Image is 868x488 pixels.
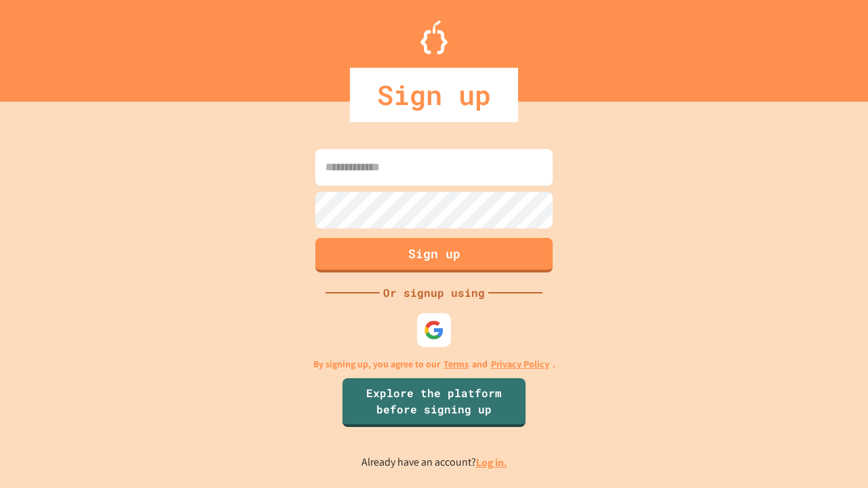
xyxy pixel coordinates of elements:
[420,20,448,54] img: Logo.svg
[315,238,553,272] button: Sign up
[476,455,507,470] a: Log in.
[424,320,444,340] img: google-icon.svg
[342,378,526,427] a: Explore the platform before signing up
[491,357,549,371] a: Privacy Policy
[443,357,469,371] a: Terms
[350,68,518,122] div: Sign up
[361,454,507,471] p: Already have an account?
[313,357,555,371] p: By signing up, you agree to our and .
[380,285,488,301] div: Or signup using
